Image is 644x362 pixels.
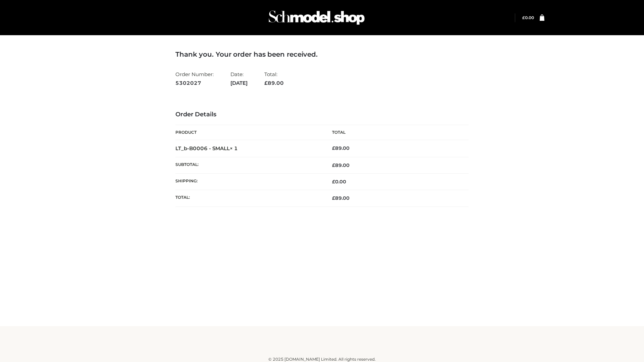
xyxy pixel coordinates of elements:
h3: Order Details [175,111,469,118]
bdi: 0.00 [332,179,346,185]
span: £ [522,15,525,20]
th: Product [175,125,322,140]
strong: LT_b-B0006 - SMALL [175,145,238,152]
span: 89.00 [264,80,284,86]
li: Total: [264,68,284,89]
span: 89.00 [332,162,350,168]
th: Subtotal: [175,157,322,173]
li: Date: [230,68,248,89]
span: 89.00 [332,195,350,201]
th: Shipping: [175,174,322,190]
span: £ [332,195,335,201]
span: £ [264,80,268,86]
strong: × 1 [230,145,238,152]
strong: [DATE] [230,79,248,87]
bdi: 89.00 [332,145,350,151]
strong: 5302027 [175,79,214,87]
span: £ [332,179,335,185]
th: Total [322,125,469,140]
img: Schmodel Admin 964 [266,4,367,31]
h3: Thank you. Your order has been received. [175,50,469,58]
a: £0.00 [522,15,534,20]
bdi: 0.00 [522,15,534,20]
span: £ [332,162,335,168]
li: Order Number: [175,68,214,89]
span: £ [332,145,335,151]
th: Total: [175,190,322,206]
